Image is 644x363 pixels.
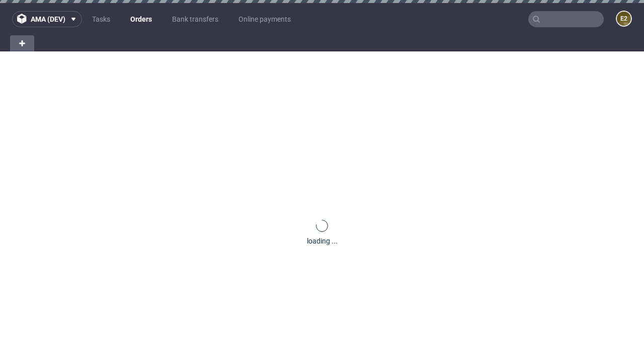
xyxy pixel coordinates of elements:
[12,11,82,27] button: ama (dev)
[124,11,158,27] a: Orders
[307,236,338,246] div: loading ...
[617,12,631,26] figcaption: e2
[232,11,297,27] a: Online payments
[31,16,65,23] span: ama (dev)
[86,11,116,27] a: Tasks
[166,11,224,27] a: Bank transfers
